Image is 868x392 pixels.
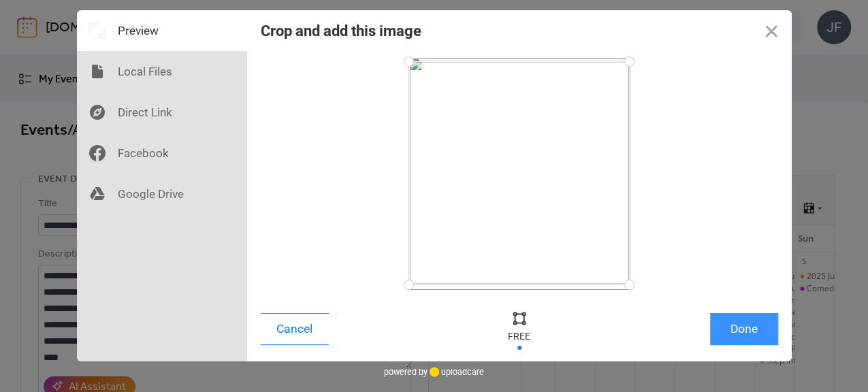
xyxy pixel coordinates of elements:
[384,361,484,382] div: powered by
[261,22,421,39] div: Crop and add this image
[77,174,247,214] div: Google Drive
[710,313,778,345] button: Done
[261,313,329,345] button: Cancel
[77,133,247,174] div: Facebook
[77,10,247,51] div: Preview
[428,367,484,377] a: uploadcare
[77,92,247,133] div: Direct Link
[751,10,792,51] button: Close
[77,51,247,92] div: Local Files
